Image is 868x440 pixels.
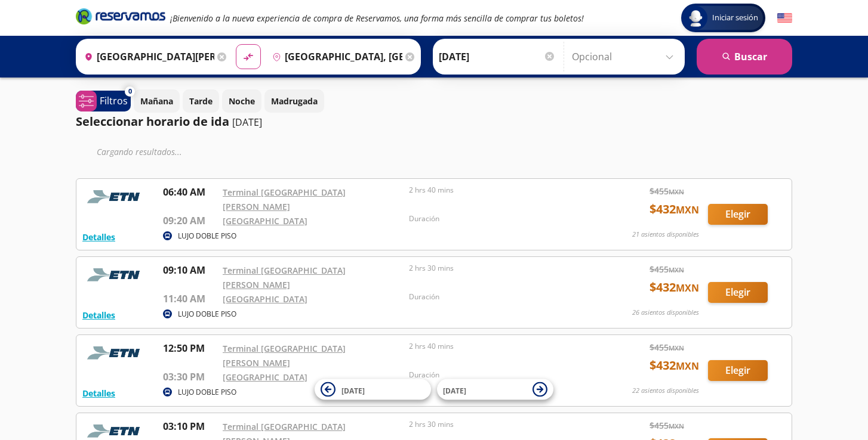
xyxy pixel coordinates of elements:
span: Iniciar sesión [707,12,763,24]
p: 2 hrs 40 mins [409,341,589,352]
span: $ 432 [650,200,699,218]
span: 0 [128,86,132,97]
img: RESERVAMOS [82,185,148,209]
span: [DATE] [341,385,365,395]
em: Cargando resultados ... [97,146,182,157]
small: MXN [669,187,684,196]
span: [DATE] [443,385,466,395]
button: Buscar [697,39,792,75]
em: ¡Bienvenido a la nueva experiencia de compra de Reservamos, una forma más sencilla de comprar tus... [170,13,584,24]
p: Duración [409,370,589,380]
p: Seleccionar horario de ida [76,113,229,131]
button: Elegir [708,282,768,303]
small: MXN [669,265,684,274]
button: Madrugada [264,89,324,113]
button: Elegir [708,204,768,225]
a: Terminal [GEOGRAPHIC_DATA][PERSON_NAME] [223,343,346,368]
p: 03:30 PM [163,370,217,384]
a: Terminal [GEOGRAPHIC_DATA][PERSON_NAME] [223,265,346,290]
input: Opcional [572,42,679,72]
button: Elegir [708,360,768,381]
small: MXN [669,422,684,430]
a: [GEOGRAPHIC_DATA] [223,371,307,383]
p: 12:50 PM [163,341,217,355]
button: Tarde [183,89,219,113]
p: Duración [409,213,589,224]
p: Duración [409,292,589,302]
input: Buscar Origen [79,42,214,72]
button: Detalles [82,231,115,243]
button: Detalles [82,309,115,321]
p: 09:10 AM [163,263,217,277]
p: LUJO DOBLE PISO [178,231,236,241]
p: 21 asientos disponibles [632,230,699,240]
p: 2 hrs 40 mins [409,185,589,196]
p: Noche [229,95,255,107]
p: 03:10 PM [163,419,217,433]
p: 06:40 AM [163,185,217,199]
p: 09:20 AM [163,213,217,228]
span: $ 432 [650,278,699,296]
input: Elegir Fecha [439,42,556,72]
p: 26 asientos disponibles [632,308,699,318]
a: [GEOGRAPHIC_DATA] [223,293,307,305]
img: RESERVAMOS [82,341,148,365]
p: 22 asientos disponibles [632,386,699,396]
a: Brand Logo [76,7,165,29]
a: [GEOGRAPHIC_DATA] [223,215,307,227]
p: 2 hrs 30 mins [409,263,589,274]
button: 0Filtros [76,91,131,111]
p: Tarde [189,95,213,107]
i: Brand Logo [76,7,165,25]
input: Buscar Destino [267,42,402,72]
p: Mañana [140,95,173,107]
button: Mañana [134,89,180,113]
button: [DATE] [437,379,553,400]
p: LUJO DOBLE PISO [178,387,236,398]
img: RESERVAMOS [82,263,148,287]
p: LUJO DOBLE PISO [178,309,236,320]
small: MXN [676,281,699,295]
p: Filtros [100,94,128,108]
span: $ 455 [650,419,684,432]
p: 11:40 AM [163,292,217,306]
p: [DATE] [232,115,262,129]
button: Detalles [82,387,115,399]
small: MXN [669,343,684,352]
button: Noche [222,89,261,113]
span: $ 432 [650,357,699,374]
a: Terminal [GEOGRAPHIC_DATA][PERSON_NAME] [223,187,346,212]
p: 2 hrs 30 mins [409,419,589,430]
p: Madrugada [271,95,318,107]
small: MXN [676,203,699,216]
button: [DATE] [315,379,431,400]
span: $ 455 [650,185,684,197]
small: MXN [676,360,699,373]
button: English [777,11,792,26]
span: $ 455 [650,263,684,275]
span: $ 455 [650,341,684,354]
